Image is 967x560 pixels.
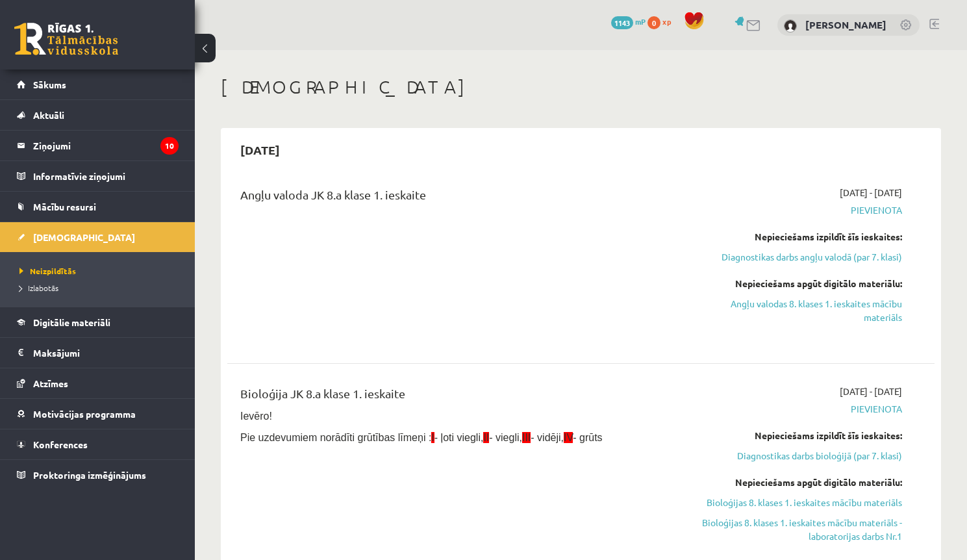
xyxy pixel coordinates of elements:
[17,399,179,429] a: Motivācijas programma
[694,429,902,442] div: Nepieciešams izpildīt šīs ieskaites:
[33,161,179,191] legend: Informatīvie ziņojumi
[483,432,489,443] span: II
[694,297,902,324] a: Angļu valodas 8. klases 1. ieskaites mācību materiāls
[694,516,902,543] a: Bioloģijas 8. klases 1. ieskaites mācību materiāls - laboratorijas darbs Nr.1
[17,429,179,459] a: Konferences
[19,266,76,276] span: Neizpildītās
[784,19,797,32] img: Mikus Beinarts
[240,432,603,443] span: Pie uzdevumiem norādīti grūtības līmeņi : - ļoti viegli, - viegli, - vidēji, - grūts
[227,134,293,165] h2: [DATE]
[805,18,886,31] a: [PERSON_NAME]
[221,76,941,98] h1: [DEMOGRAPHIC_DATA]
[694,203,902,217] span: Pievienota
[33,338,179,368] legend: Maksājumi
[17,70,179,99] a: Sākums
[611,16,633,29] span: 1143
[17,368,179,398] a: Atzīmes
[635,16,646,27] span: mP
[17,131,179,160] a: Ziņojumi10
[694,230,902,244] div: Nepieciešams izpildīt šīs ieskaites:
[19,283,58,293] span: Izlabotās
[840,186,902,199] span: [DATE] - [DATE]
[647,16,660,29] span: 0
[17,307,179,337] a: Digitālie materiāli
[694,449,902,463] a: Diagnostikas darbs bioloģijā (par 7. klasi)
[694,496,902,509] a: Bioloģijas 8. klases 1. ieskaites mācību materiāls
[840,385,902,398] span: [DATE] - [DATE]
[33,201,96,212] span: Mācību resursi
[647,16,677,27] a: 0 xp
[694,402,902,416] span: Pievienota
[33,316,110,328] span: Digitālie materiāli
[33,439,88,450] span: Konferences
[17,192,179,222] a: Mācību resursi
[431,432,434,443] span: I
[240,385,675,409] div: Bioloģija JK 8.a klase 1. ieskaite
[17,161,179,191] a: Informatīvie ziņojumi
[33,131,179,160] legend: Ziņojumi
[240,186,675,210] div: Angļu valoda JK 8.a klase 1. ieskaite
[33,469,146,481] span: Proktoringa izmēģinājums
[17,100,179,130] a: Aktuāli
[33,109,64,121] span: Aktuāli
[240,411,272,422] span: Ievēro!
[564,432,573,443] span: IV
[17,222,179,252] a: [DEMOGRAPHIC_DATA]
[19,265,182,277] a: Neizpildītās
[694,476,902,489] div: Nepieciešams apgūt digitālo materiālu:
[33,408,136,420] span: Motivācijas programma
[611,16,646,27] a: 1143 mP
[33,231,135,243] span: [DEMOGRAPHIC_DATA]
[160,137,179,155] i: 10
[33,79,66,90] span: Sākums
[694,250,902,264] a: Diagnostikas darbs angļu valodā (par 7. klasi)
[14,23,118,55] a: Rīgas 1. Tālmācības vidusskola
[19,282,182,294] a: Izlabotās
[17,338,179,368] a: Maksājumi
[522,432,531,443] span: III
[694,277,902,290] div: Nepieciešams apgūt digitālo materiālu:
[662,16,671,27] span: xp
[17,460,179,490] a: Proktoringa izmēģinājums
[33,377,68,389] span: Atzīmes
